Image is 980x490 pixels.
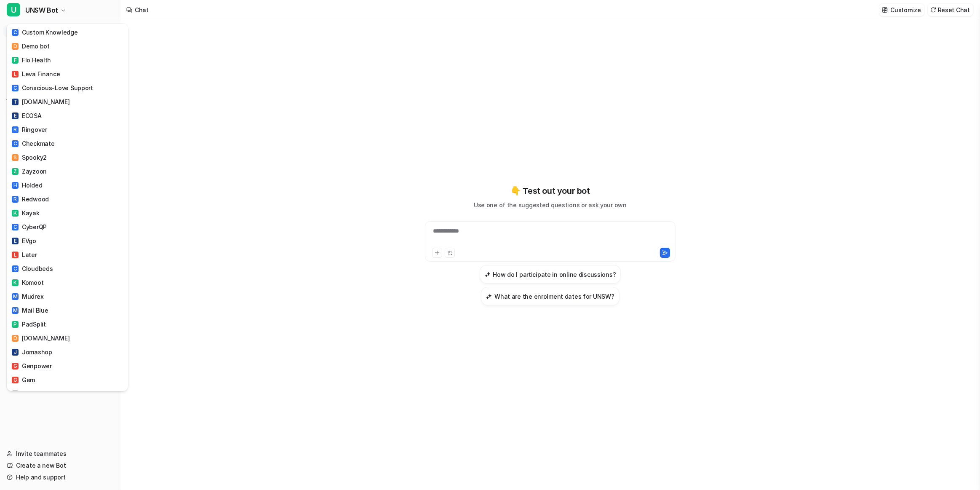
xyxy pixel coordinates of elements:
[12,210,19,217] span: K
[12,43,19,50] span: D
[12,83,93,92] div: Conscious-Love Support
[12,125,47,134] div: Ringover
[12,140,19,147] span: C
[12,279,19,286] span: K
[12,377,19,383] span: G
[12,224,19,230] span: C
[12,391,19,397] span: L
[12,57,19,64] span: F
[12,56,51,64] div: Flo Health
[12,292,43,301] div: Mudrex
[12,293,19,300] span: M
[12,85,19,91] span: C
[7,24,128,391] div: UUNSW Bot
[12,361,52,370] div: Genpower
[12,154,19,161] span: S
[12,278,43,287] div: Komoot
[12,238,19,244] span: E
[12,112,19,119] span: E
[12,389,53,398] div: Life Pharm
[12,196,19,203] span: R
[12,375,35,384] div: Gem
[12,181,42,190] div: Holded
[12,126,19,133] span: R
[12,320,46,329] div: PadSplit
[12,153,47,162] div: Spooky2
[12,348,52,356] div: Jomashop
[12,335,19,342] span: D
[12,70,60,78] div: Leva Finance
[12,28,78,37] div: Custom Knowledge
[12,307,19,314] span: M
[12,250,37,259] div: Later
[12,209,40,217] div: Kayak
[12,349,19,356] span: J
[12,182,19,189] span: H
[12,97,69,106] div: [DOMAIN_NAME]
[12,321,19,328] span: P
[12,111,42,120] div: ECOSA
[12,195,49,203] div: Redwood
[25,4,58,16] span: UNSW Bot
[12,71,19,78] span: L
[12,139,54,148] div: Checkmate
[12,42,50,51] div: Demo bot
[12,265,19,272] span: C
[12,334,69,343] div: [DOMAIN_NAME]
[12,363,19,370] span: G
[12,168,19,175] span: Z
[12,222,47,231] div: CyberQP
[12,99,19,105] span: T
[7,3,20,16] span: U
[12,252,19,258] span: L
[12,264,53,273] div: Cloudbeds
[12,167,47,176] div: Zayzoon
[12,306,48,315] div: Mail Blue
[12,29,19,36] span: C
[12,236,36,245] div: EVgo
